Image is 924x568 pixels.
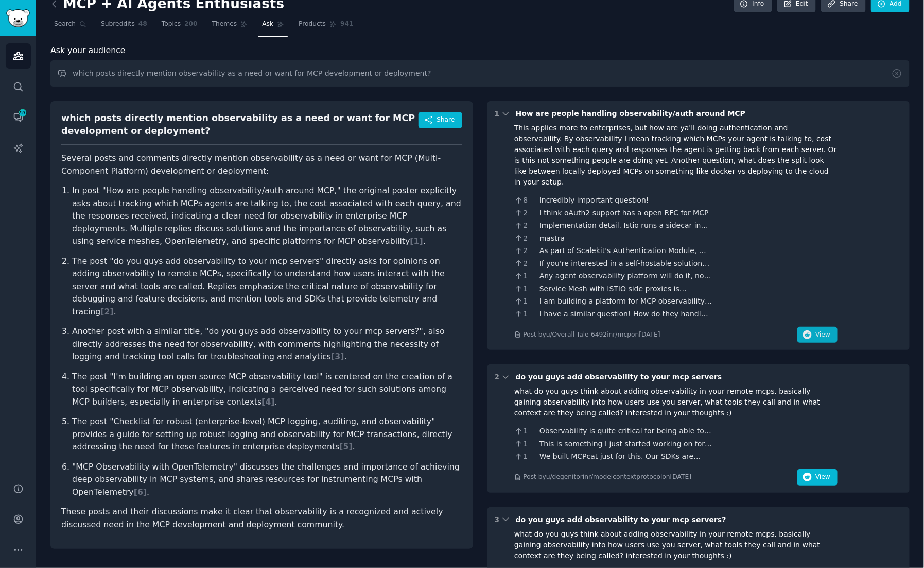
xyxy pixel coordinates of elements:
[539,258,712,269] span: If you're interested in a self-hostable solution for MCP observability you can take a look at my ...
[72,185,462,248] p: In post "How are people handling observability/auth around MCP," the original poster explicitly a...
[524,439,528,449] span: 1
[797,332,838,341] a: View
[18,109,27,116] span: 226
[524,330,661,340] div: Post by u/Overall-Tale-6492 in r/mcp on [DATE]
[516,109,746,118] span: How are people handling observability/auth around MCP
[495,108,500,119] div: 1
[54,20,76,29] span: Search
[524,245,528,256] span: 2
[72,325,462,363] p: Another post with a similar title, "do you guys add observability to your mcp servers?", also dir...
[524,258,528,269] span: 2
[524,451,528,462] span: 1
[539,271,712,281] span: Any agent observability platform will do it, no? I use logfire, but they're all based on OpenTele...
[514,386,838,419] div: what do you guys think about adding observability in your remote mcps. basically gaining observab...
[516,515,726,524] span: do you guys add observability to your mcp servers?
[72,415,462,454] p: The post "Checklist for robust (enterprise-level) MCP logging, auditing, and observability" provi...
[539,208,712,219] span: I think oAuth2 support has a open RFC for MCP
[437,115,455,125] span: Share
[539,245,712,256] span: As part of Scalekit's Authentication Module, We are building a MCP Client Connect SDK that simpli...
[419,112,462,128] button: Share
[524,195,528,206] span: 8
[539,309,712,320] span: I have a similar question! How do they handle observability of "data" that flows between agents a...
[797,475,838,483] a: View
[410,236,423,246] span: [ 1 ]
[101,20,135,29] span: Subreddits
[539,220,712,231] span: Implementation detail. Istio runs a sidecar in every pod, effectively wrapping all in and out tra...
[539,426,712,437] span: Observability is quite critical for being able to both debug a server or even make decisions on f...
[539,233,712,244] span: mastra
[6,9,30,27] img: GummySearch logo
[295,16,357,37] a: Products941
[797,327,838,343] button: View
[258,16,288,37] a: Ask
[158,16,201,37] a: Topics200
[524,296,528,307] span: 1
[514,123,838,188] div: This applies more to enterprises, but how are ya'll doing authentication and observability. By ob...
[331,352,344,361] span: [ 3 ]
[100,307,113,316] span: [ 2 ]
[212,20,237,29] span: Themes
[539,296,712,307] span: I am building a platform for MCP observability, auth, auto-scaling and multi-tenancy. Something s...
[539,195,712,206] span: Incredibly important question!
[524,233,528,244] span: 2
[162,20,181,29] span: Topics
[72,255,462,319] p: The post "do you guys add observability to your mcp servers" directly asks for opinions on adding...
[524,220,528,231] span: 2
[61,152,462,177] p: Several posts and comments directly mention observability as a need or want for MCP (Multi-Compon...
[50,60,910,87] input: Ask this audience a question...
[815,473,830,482] span: View
[134,487,147,497] span: [ 6 ]
[208,16,252,37] a: Themes
[261,397,274,407] span: [ 4 ]
[50,44,126,57] span: Ask your audience
[97,16,151,37] a: Subreddits48
[539,283,712,294] span: Service Mesh with ISTIO side proxies is probably how I'll be doing it.
[495,372,500,382] div: 2
[262,20,273,29] span: Ask
[340,442,353,452] span: [ 5 ]
[514,529,838,561] div: what do you guys think about adding observability in your remote mcps. basically gaining observab...
[495,514,500,525] div: 3
[50,16,90,37] a: Search
[797,469,838,486] button: View
[524,426,528,437] span: 1
[138,20,147,29] span: 48
[61,112,419,137] div: which posts directly mention observability as a need or want for MCP development or deployment?
[524,309,528,320] span: 1
[516,373,722,381] span: do you guys add observability to your mcp servers
[524,473,692,482] div: Post by u/degenitor in r/modelcontextprotocol on [DATE]
[72,371,462,409] p: The post "I'm building an open source MCP observability tool" is centered on the creation of a to...
[539,439,712,449] span: This is something I just started working on for the MCP servers I’ve written/self hosting. I’m us...
[299,20,326,29] span: Products
[61,506,462,531] p: These posts and their discussions make it clear that observability is a recognized and actively d...
[72,461,462,499] p: "MCP Observability with OpenTelemetry" discusses the challenges and importance of achieving deep ...
[184,20,198,29] span: 200
[6,105,31,130] a: 226
[524,208,528,219] span: 2
[815,330,830,340] span: View
[340,20,354,29] span: 941
[524,283,528,294] span: 1
[539,451,712,462] span: We built MCPcat just for this. Our SDKs are open source and publish live telemetry of your MCP to...
[524,271,528,281] span: 1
